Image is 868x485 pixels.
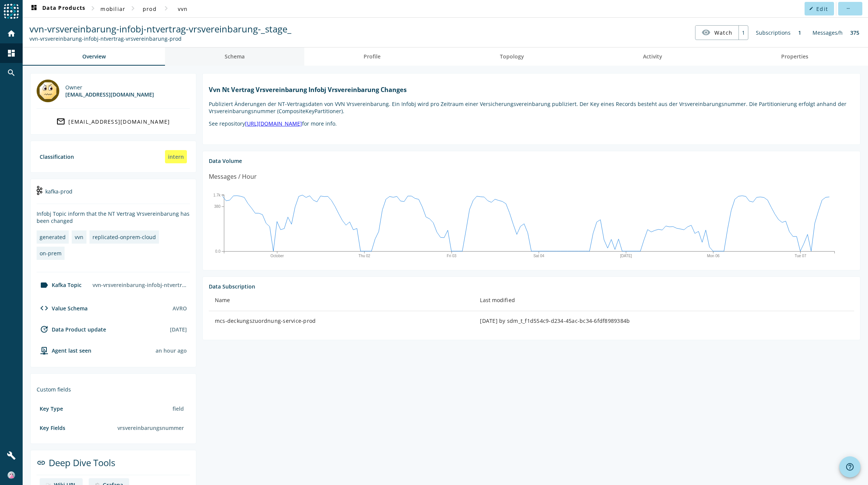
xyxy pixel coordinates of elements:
[643,54,662,59] span: Activity
[65,84,154,91] div: Owner
[4,4,19,19] img: spoud-logo.svg
[97,2,128,15] button: mobiliar
[209,100,854,115] p: Publiziert Änderungen der NT-Vertragsdaten von VVN Vrsvereinbarung. Ein Infobj wird pro Zeitraum ...
[37,185,190,204] div: kafka-prod
[128,4,137,13] mat-icon: chevron_right
[7,29,16,38] mat-icon: home
[40,424,65,431] div: Key Fields
[809,25,846,40] div: Messages/h
[809,6,813,11] mat-icon: edit
[215,249,220,253] text: 0.0
[8,471,15,479] img: 6ef2db17558a3d16f7bb62d1df5f4cbd
[215,317,468,325] div: mcs-deckungszuordnung-service-prod
[165,150,187,163] div: intern
[701,28,711,37] mat-icon: visibility
[364,54,381,59] span: Profile
[156,347,187,354] div: Agents typically reports every 15min to 1h
[816,5,828,12] span: Edit
[500,54,524,59] span: Topology
[358,254,370,258] text: Thu 02
[707,254,720,258] text: Mon 06
[40,304,49,313] mat-icon: code
[245,120,302,127] a: [URL][DOMAIN_NAME]
[82,54,106,59] span: Overview
[68,118,170,125] div: [EMAIL_ADDRESS][DOMAIN_NAME]
[170,402,187,415] div: field
[143,5,157,12] span: prod
[137,2,162,15] button: prod
[171,2,195,15] button: vvn
[37,458,46,467] mat-icon: link
[7,68,16,77] mat-icon: search
[100,5,125,12] span: mobiliar
[447,254,456,258] text: Fri 03
[214,204,220,209] text: 380
[173,305,187,312] div: AVRO
[805,2,834,15] button: Edit
[65,91,154,98] div: [EMAIL_ADDRESS][DOMAIN_NAME]
[7,49,16,58] mat-icon: dashboard
[40,250,62,257] div: on-prem
[114,421,187,434] div: vrsvereinbarungsnummer
[781,54,808,59] span: Properties
[162,4,171,13] mat-icon: chevron_right
[738,26,748,40] div: 1
[75,233,83,241] div: vvn
[225,54,245,59] span: Schema
[93,233,156,241] div: replicated-onprem-cloud
[846,25,863,40] div: 375
[7,451,16,460] mat-icon: build
[845,462,854,471] mat-icon: help_outline
[714,26,732,39] span: Watch
[37,186,42,195] img: kafka-prod
[40,233,66,241] div: generated
[29,23,291,35] span: vvn-vrsvereinbarung-infobj-ntvertrag-vrsvereinbarung-_stage_
[40,281,49,290] mat-icon: label
[37,304,88,313] div: Value Schema
[37,281,82,290] div: Kafka Topic
[56,117,65,126] mat-icon: mail_outline
[26,2,88,15] button: Data Products
[213,193,221,197] text: 1.7k
[37,346,91,355] div: agent-env-test
[40,405,63,412] div: Key Type
[29,4,39,13] mat-icon: dashboard
[695,26,738,39] button: Watch
[794,25,805,40] div: 1
[620,254,632,258] text: [DATE]
[29,4,85,13] span: Data Products
[40,325,49,334] mat-icon: update
[209,290,474,311] th: Name
[37,456,190,475] div: Deep Dive Tools
[209,157,854,164] div: Data Volume
[178,5,188,12] span: vvn
[37,386,190,393] div: Custom fields
[89,278,190,292] div: vvn-vrsvereinbarung-infobj-ntvertrag-vrsvereinbarung-prod
[209,120,854,127] p: See repository for more info.
[795,254,806,258] text: Tue 07
[752,25,794,40] div: Subscriptions
[40,153,74,160] div: Classification
[209,86,854,94] h1: Vvn Nt Vertrag Vrsvereinbarung Infobj Vrsvereinbarung Changes
[37,115,190,128] a: [EMAIL_ADDRESS][DOMAIN_NAME]
[533,254,544,258] text: Sat 04
[209,283,854,290] div: Data Subscription
[846,6,850,11] mat-icon: more_horiz
[37,80,59,102] img: deadpool@mobi.ch
[474,290,854,311] th: Last modified
[29,35,291,42] div: Kafka Topic: vvn-vrsvereinbarung-infobj-ntvertrag-vrsvereinbarung-prod
[209,172,257,181] div: Messages / Hour
[474,311,854,331] td: [DATE] by sdm_t_f1d554c9-d234-45ac-bc34-6fdf8989384b
[170,326,187,333] div: [DATE]
[37,210,190,224] div: Infobj Topic inform that the NT Vertrag Vrsvereinbarung has been changed
[88,4,97,13] mat-icon: chevron_right
[270,254,284,258] text: October
[37,325,106,334] div: Data Product update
